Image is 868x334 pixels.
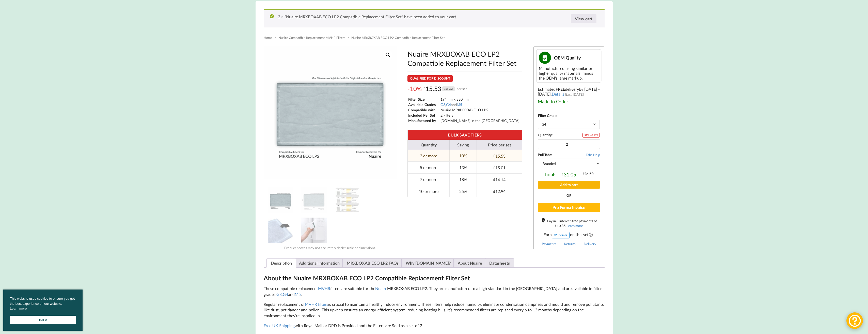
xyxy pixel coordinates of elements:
[566,224,583,228] a: Learn more
[283,292,288,297] a: G4
[544,172,555,177] span: Total:
[565,92,584,96] span: Excl. [DATE]
[493,154,495,158] span: £
[375,286,387,291] a: Nuaire
[408,140,450,150] th: Quantity
[10,306,27,311] a: cookies - Learn more
[493,177,495,181] span: £
[335,187,360,213] img: A Table showing a comparison between G3, G4 and M5 for MVHR Filters and their efficiency at captu...
[493,189,495,193] span: £
[562,173,564,177] span: £
[538,87,600,96] span: by [DATE] - [DATE]
[555,224,566,228] div: 10.35
[407,49,522,68] h1: Nuaire MRXBOXAB ECO LP2 Compatible Replacement Filter Set
[542,242,556,246] a: Payments
[582,133,600,138] div: SAVING 10%
[440,108,520,112] td: Nuaire MRXBOXAB ECO LP2
[449,140,477,150] th: Saving
[556,87,565,92] b: FREE
[449,161,477,173] td: 13%
[440,113,520,118] td: 2 Filters
[408,118,440,123] td: Manufactured by
[408,113,440,118] td: Included Per Set
[301,187,327,213] img: Dimensions and Filter Grades of Nuaire MRXBOXAB ECO LP2 Filter Replacement Set from MVHR.shop
[489,259,510,267] a: Datasheets
[493,165,506,170] div: 15.01
[538,139,600,149] input: Product quantity
[408,130,522,140] th: BULK SAVE TIERS
[264,323,605,329] p: with Royal Mail or DPD is Provided and the Filters are Sold as a set of 2.
[440,102,520,107] td: , and
[449,185,477,197] td: 25%
[264,323,295,328] a: Free UK Shipping
[301,218,327,243] img: Installing an MVHR Filter
[449,150,477,162] td: 10%
[264,246,397,250] div: Product photos may not accurately depict scale or dimensions.
[493,189,506,194] div: 12.94
[3,290,83,331] div: cookieconsent
[407,85,422,93] span: -10%
[423,85,425,93] span: £
[299,259,340,267] a: Additional information
[268,187,293,213] img: Nuaire MRXBOXAB ECO LP2 Compatible MVHR Filter Replacement Set from MVHR.shop
[552,92,564,96] a: Details
[555,224,557,228] span: £
[264,286,605,297] p: These compatible replacement filters are suitable for the MRXBOXAB ECO LP2. They are manufactured...
[276,292,282,297] a: G3
[538,232,600,238] span: Earn on this set
[264,9,605,27] div: 2 × “Nuaire MRXBOXAB ECO LP2 Compatible Replacement Filter Set” have been added to your cart.
[562,172,576,177] div: 31.05
[318,286,330,291] a: MVHR
[493,154,506,158] div: 15.53
[586,153,600,157] span: Tabs Help
[477,140,522,150] th: Price per set
[408,161,450,173] td: 5 or more
[538,181,600,189] button: Add to cart
[264,36,273,40] a: Home
[10,296,76,312] span: This website uses cookies to ensure you get the best experience on our website.
[446,102,451,107] a: G4
[295,292,301,297] a: M5
[383,50,392,59] a: View full-screen image gallery
[406,259,451,267] a: Why [DOMAIN_NAME]?
[440,97,520,102] td: 194mm x 330mm
[347,259,399,267] a: MRXBOXAB ECO LP2 FAQs
[583,172,585,176] span: £
[538,153,552,157] b: Pull Tabs:
[571,14,596,23] a: View cart
[493,166,495,170] span: £
[583,172,594,176] div: 34.50
[408,108,440,112] td: Compatible with
[538,99,600,104] div: Made to Order
[458,259,482,267] a: About Nuaire
[538,113,556,118] label: Filter Grade
[533,46,604,250] div: Estimated delivery .
[449,173,477,185] td: 18%
[457,85,467,93] span: per set
[538,203,600,212] button: Pro Forma Invoice
[10,316,76,324] a: Got it cookie
[554,55,581,60] span: OEM Quality
[584,242,596,246] a: Delivery
[408,173,450,185] td: 7 or more
[268,218,293,243] img: MVHR Filter with a Black Tag
[407,75,453,82] div: QUALIFIED FOR DISCOUNT
[547,219,597,228] span: Pay in 3 interest-free payments of .
[271,259,292,267] a: Description
[351,36,445,40] span: Nuaire MRXBOXAB ECO LP2 Compatible Replacement Filter Set
[564,242,576,246] a: Returns
[408,150,450,162] td: 2 or more
[539,66,599,80] div: Manufactured using similar or higher quality materials, minus the OEM's large markup.
[552,232,570,238] div: 31 points
[457,102,462,107] a: M5
[408,185,450,197] td: 10 or more
[278,36,345,40] a: Nuaire Compatible Replacement MVHR Filters
[264,301,605,319] p: Regular replacement of is crucial to maintain a healthy indoor environment. These filters help re...
[408,97,440,102] td: Filter Size
[538,194,600,197] div: Or
[264,274,605,282] h2: About the Nuaire MRXBOXAB ECO LP2 Compatible Replacement Filter Set
[493,177,506,182] div: 14.14
[423,85,467,93] div: 15.53
[440,102,445,107] a: G3
[440,118,520,123] td: [DOMAIN_NAME] in the [GEOGRAPHIC_DATA]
